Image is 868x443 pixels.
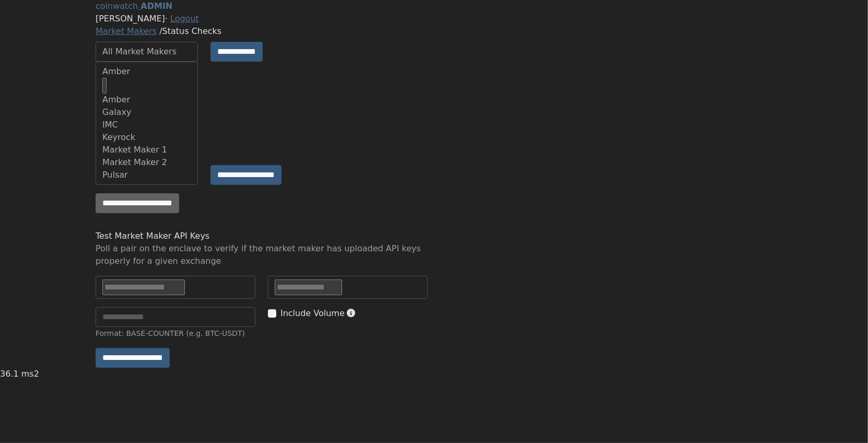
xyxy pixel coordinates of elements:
[96,26,157,36] a: Market Makers
[96,329,245,337] small: Format: BASE-COUNTER (e.g. BTC-USDT)
[159,26,162,36] span: /
[102,65,191,78] div: Amber
[102,94,205,106] div: Amber
[34,369,39,379] span: 2
[165,14,168,24] span: ·
[96,1,172,11] a: coinwatch ADMIN
[280,307,345,320] label: Include Volume
[96,13,772,25] div: [PERSON_NAME]
[102,156,205,169] div: Market Maker 2
[96,242,428,267] div: Poll a pair on the enclave to verify if the market maker has uploaded API keys properly for a giv...
[102,144,205,156] div: Market Maker 1
[102,131,205,144] div: Keyrock
[102,169,205,181] div: Pulsar
[96,25,772,38] div: Status Checks
[96,230,428,242] div: Test Market Maker API Keys
[102,45,191,58] div: All Market Makers
[102,106,205,119] div: Galaxy
[21,369,34,379] span: ms
[170,14,199,24] a: Logout
[102,119,205,131] div: IMC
